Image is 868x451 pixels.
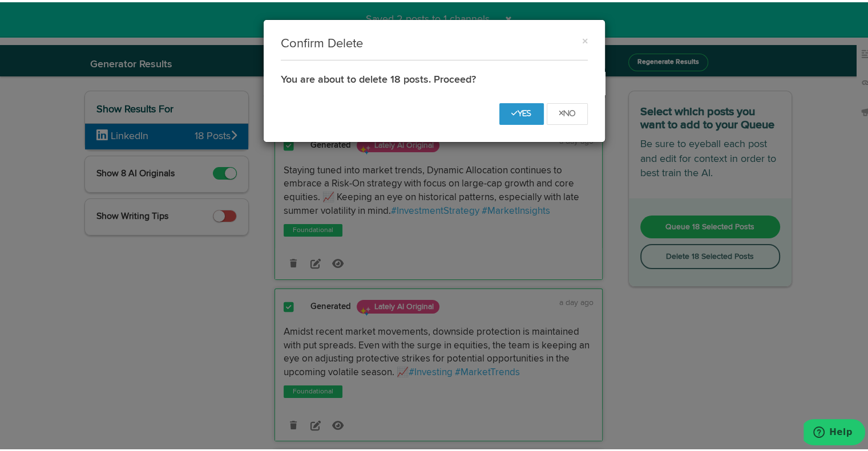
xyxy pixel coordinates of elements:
[281,72,588,84] h2: You are about to delete 18 posts. Proceed?
[281,35,588,48] h1: Confirm Delete
[804,417,865,445] iframe: Opens a widget where you can find more information
[559,108,576,115] i: No
[582,34,588,46] button: ×
[511,108,532,115] i: Yes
